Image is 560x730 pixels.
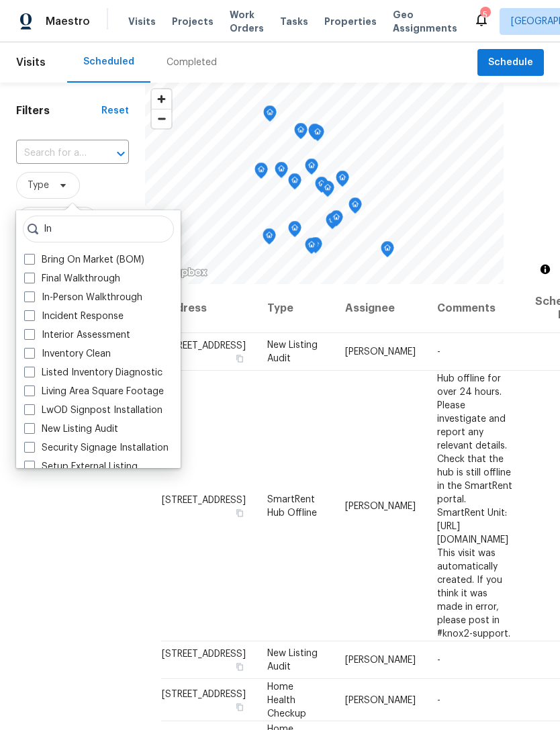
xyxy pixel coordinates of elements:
span: [PERSON_NAME] [345,347,416,357]
div: Map marker [336,171,349,191]
span: [STREET_ADDRESS] [162,495,246,504]
button: Schedule [477,49,544,77]
div: Map marker [308,124,322,144]
canvas: Map [145,83,504,284]
button: Zoom in [152,89,171,109]
th: Address [161,284,256,333]
span: Projects [172,15,214,28]
span: [PERSON_NAME] [345,695,416,704]
label: In-Person Walkthrough [24,291,142,304]
div: Map marker [263,105,277,126]
div: Map marker [326,213,339,234]
label: Listed Inventory Diagnostic [24,366,162,379]
span: Type [28,179,49,192]
div: Reset [101,104,129,118]
span: Tasks [280,17,308,26]
th: Comments [426,284,524,333]
label: Incident Response [24,310,124,323]
span: Toggle attribution [541,262,549,277]
label: New Listing Audit [24,422,118,436]
label: Interior Assessment [24,328,130,342]
label: LwOD Signpost Installation [24,404,162,417]
span: [STREET_ADDRESS] [162,341,246,351]
div: Map marker [275,162,288,183]
span: [PERSON_NAME] [345,501,416,510]
div: Map marker [381,241,394,262]
button: Copy Address [234,353,246,365]
button: Toggle attribution [537,261,553,277]
label: Inventory Clean [24,347,111,361]
button: Copy Address [234,506,246,518]
div: Map marker [294,123,308,144]
span: New Listing Audit [267,340,318,363]
div: Map marker [330,210,343,231]
span: New Listing Audit [267,649,318,672]
button: Open [111,144,130,163]
button: Zoom out [152,109,171,128]
div: Completed [167,56,217,69]
button: Copy Address [234,661,246,673]
div: Map marker [305,238,318,259]
span: Visits [128,15,156,28]
button: Copy Address [234,700,246,713]
div: Map marker [321,181,334,201]
span: - [437,695,440,704]
span: [STREET_ADDRESS] [162,689,246,698]
label: Bring On Market (BOM) [24,253,144,267]
span: [STREET_ADDRESS] [162,649,246,659]
div: Scheduled [83,55,134,69]
span: Maestro [46,15,90,28]
span: - [437,655,440,665]
span: [PERSON_NAME] [345,655,416,665]
div: 5 [480,8,489,21]
div: Map marker [305,158,318,179]
span: SmartRent Hub Offline [267,494,317,517]
span: Properties [324,15,377,28]
div: Map marker [348,197,362,218]
h1: Filters [16,104,101,118]
div: Map marker [315,177,328,197]
span: Geo Assignments [393,8,457,35]
label: Living Area Square Footage [24,385,164,398]
label: Setup External Listing [24,460,138,473]
div: Map marker [263,228,276,249]
span: Work Orders [230,8,264,35]
div: Map marker [288,221,301,242]
div: Map marker [309,237,322,258]
input: Search for an address... [16,143,91,164]
span: Visits [16,48,46,77]
label: Final Walkthrough [24,272,120,285]
span: Home Health Checkup [267,682,306,718]
span: - [437,347,440,357]
th: Assignee [334,284,426,333]
span: Schedule [488,54,533,71]
div: Map marker [254,163,268,183]
div: Map marker [288,173,301,194]
span: Hub offline for over 24 hours. Please investigate and report any relevant details. Check that the... [437,373,512,638]
th: Type [256,284,334,333]
label: Security Signage Installation [24,441,169,455]
div: Map marker [311,125,324,146]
